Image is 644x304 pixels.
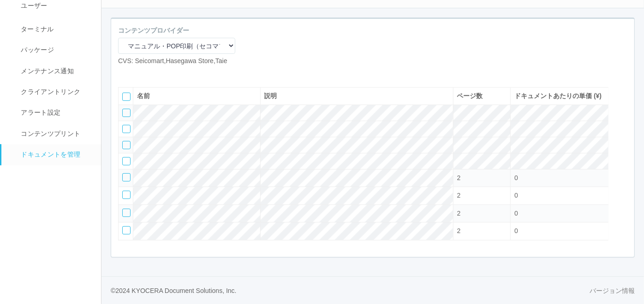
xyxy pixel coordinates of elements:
[616,85,630,103] div: 最上部に移動
[118,57,227,64] span: CVS: Seicomart,Hasegawa Store,Taie
[137,91,256,101] div: 名前
[111,287,237,294] span: © 2024 KYOCERA Document Solutions, Inc.
[590,286,635,296] a: バージョン情報
[616,122,630,140] div: 下に移動
[457,91,507,101] div: ページ数
[18,25,54,33] span: ターミナル
[616,103,630,122] div: 上に移動
[18,67,74,75] span: メンテナンス通知
[457,227,461,234] span: 2
[18,130,80,137] span: コンテンツプリント
[457,210,461,217] span: 2
[264,91,449,101] div: 説明
[514,227,518,234] span: 0
[1,40,109,60] a: パッケージ
[1,82,109,102] a: クライアントリンク
[18,88,80,95] span: クライアントリンク
[1,61,109,82] a: メンテナンス通知
[457,192,461,199] span: 2
[1,144,109,165] a: ドキュメントを管理
[514,91,605,101] div: ドキュメントあたりの単価 (¥)
[118,26,189,35] label: コンテンツプロバイダー
[1,123,109,144] a: コンテンツプリント
[514,210,518,217] span: 0
[18,109,60,116] span: アラート設定
[514,192,518,199] span: 0
[18,46,54,53] span: パッケージ
[514,174,518,181] span: 0
[1,17,109,40] a: ターミナル
[18,2,47,9] span: ユーザー
[457,174,461,181] span: 2
[18,151,80,158] span: ドキュメントを管理
[1,102,109,123] a: アラート設定
[616,140,630,158] div: 最下部に移動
